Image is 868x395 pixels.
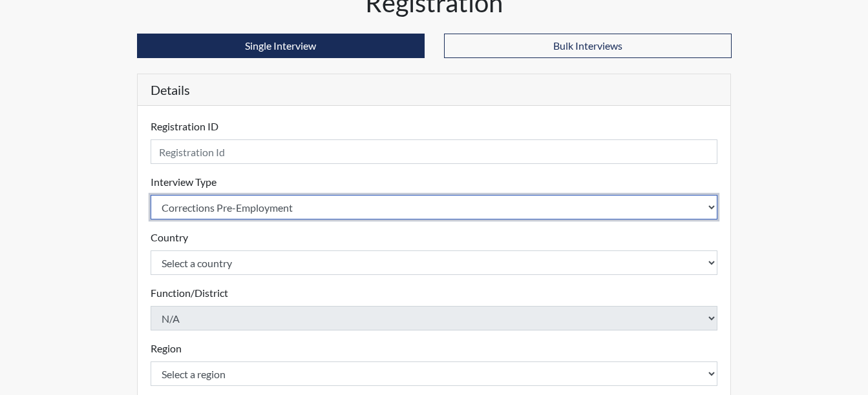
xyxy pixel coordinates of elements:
label: Country [151,230,188,245]
input: Insert a Registration ID, which needs to be a unique alphanumeric value for each interviewee [151,139,718,164]
button: Single Interview [137,34,425,58]
label: Region [151,341,182,356]
label: Function/District [151,285,228,301]
label: Registration ID [151,119,218,134]
label: Interview Type [151,174,217,190]
h5: Details [138,74,731,106]
button: Bulk Interviews [444,34,732,58]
